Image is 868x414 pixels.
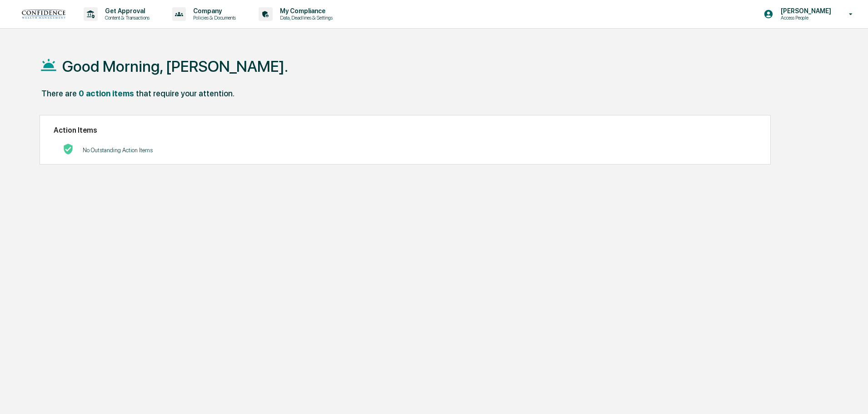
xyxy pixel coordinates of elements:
[83,147,153,154] p: No Outstanding Action Items
[98,15,154,21] p: Content & Transactions
[41,89,77,98] div: There are
[136,89,234,98] div: that require your attention.
[273,7,337,15] p: My Compliance
[79,89,134,98] div: 0 action items
[63,144,74,155] img: No Actions logo
[62,57,288,75] h1: Good Morning, [PERSON_NAME].
[273,15,337,21] p: Data, Deadlines & Settings
[773,7,836,15] p: [PERSON_NAME]
[54,126,757,135] h2: Action Items
[22,10,65,19] img: logo
[773,15,836,21] p: Access People
[186,15,240,21] p: Policies & Documents
[98,7,154,15] p: Get Approval
[186,7,240,15] p: Company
